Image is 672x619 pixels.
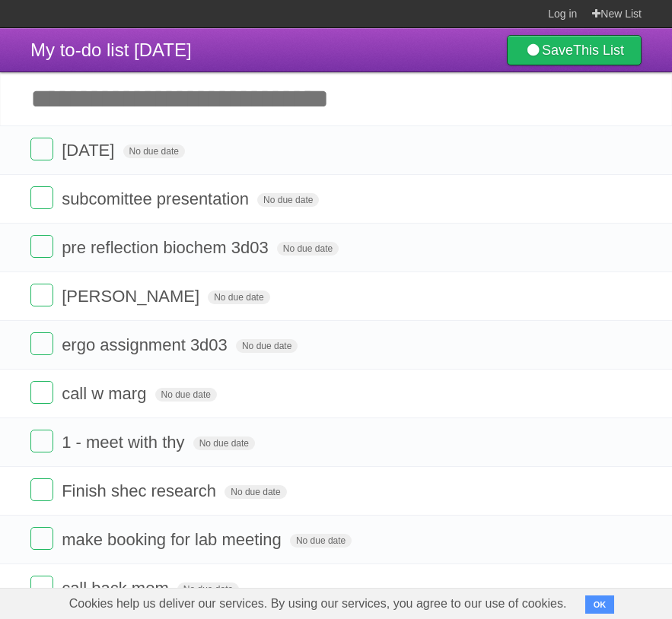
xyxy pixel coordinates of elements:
span: ergo assignment 3d03 [62,335,231,354]
span: No due date [277,242,339,256]
span: No due date [257,193,319,207]
span: No due date [290,534,352,548]
span: [PERSON_NAME] [62,287,203,306]
span: Finish shec research [62,481,220,500]
label: Done [30,381,53,404]
label: Done [30,576,53,598]
span: No due date [177,582,239,596]
span: subcomittee presentation [62,189,253,208]
label: Done [30,284,53,306]
span: No due date [225,485,286,499]
label: Done [30,235,53,258]
span: My to-do list [DATE] [30,40,192,60]
span: No due date [155,388,217,402]
b: This List [573,43,624,58]
span: Cookies help us deliver our services. By using our services, you agree to our use of cookies. [54,589,582,619]
span: make booking for lab meeting [62,530,285,549]
label: Done [30,478,53,501]
span: No due date [236,339,298,353]
span: 1 - meet with thy [62,433,188,452]
span: call w marg [62,384,150,403]
span: call back mom [62,579,173,598]
span: [DATE] [62,141,118,160]
label: Done [30,186,53,209]
label: Done [30,430,53,452]
button: OK [585,595,615,614]
a: SaveThis List [507,35,642,65]
span: pre reflection biochem 3d03 [62,238,272,257]
span: No due date [208,290,269,304]
span: No due date [123,144,185,158]
label: Done [30,332,53,355]
span: No due date [193,436,255,450]
label: Done [30,527,53,550]
label: Done [30,138,53,160]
